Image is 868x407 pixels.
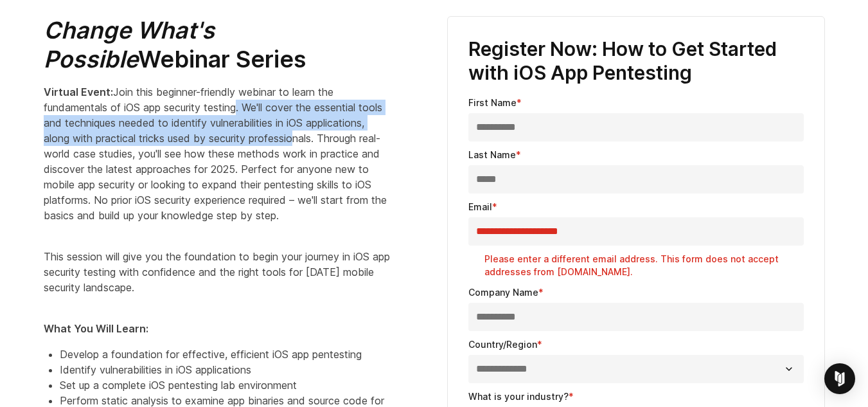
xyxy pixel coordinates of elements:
span: Company Name [468,287,538,298]
span: What is your industry? [468,391,569,402]
em: Change What's Possible [44,16,215,73]
strong: What You Will Learn: [44,322,148,335]
h3: Register Now: How to Get Started with iOS App Pentesting [468,37,804,86]
label: Please enter a different email address. This form does not accept addresses from [DOMAIN_NAME]. [484,253,804,278]
span: This session will give you the foundation to begin your journey in iOS app security testing with ... [44,250,390,294]
h2: Webinar Series [44,16,391,74]
span: Last Name [468,149,516,160]
span: Country/Region [468,339,537,350]
span: Email [468,201,492,212]
strong: Virtual Event: [44,86,113,98]
li: Set up a complete iOS pentesting lab environment [60,377,391,393]
div: Open Intercom Messenger [824,363,855,394]
li: Identify vulnerabilities in iOS applications [60,362,391,377]
span: First Name [468,97,517,108]
span: Join this beginner-friendly webinar to learn the fundamentals of iOS app security testing. We'll ... [44,86,387,222]
li: Develop a foundation for effective, efficient iOS app pentesting [60,347,391,362]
